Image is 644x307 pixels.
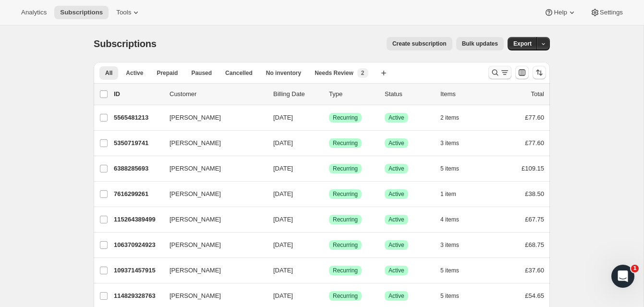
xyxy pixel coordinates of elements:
[333,139,358,147] span: Recurring
[389,267,404,274] span: Active
[611,265,634,288] iframe: Intercom live chat
[538,6,582,19] button: Help
[114,136,544,150] div: 5350719741[PERSON_NAME][DATE]SuccessRecurringSuccessActive3 items£77.60
[114,89,544,99] div: IDCustomerBilling DateTypeStatusItemsTotal
[105,69,112,77] span: All
[266,69,301,77] span: No inventory
[440,238,470,252] button: 3 items
[488,66,511,79] button: Search and filter results
[440,114,459,122] span: 2 items
[15,6,52,19] button: Analytics
[522,165,544,172] span: £109.15
[456,37,504,50] button: Bulk updates
[273,267,293,274] span: [DATE]
[191,69,212,77] span: Paused
[60,9,103,16] span: Subscriptions
[114,289,544,303] div: 114829328763[PERSON_NAME][DATE]SuccessRecurringSuccessActive5 items£54.65
[389,165,404,172] span: Active
[389,241,404,249] span: Active
[157,69,178,77] span: Prepaid
[273,139,293,147] span: [DATE]
[389,114,404,122] span: Active
[387,37,452,50] button: Create subscription
[273,165,293,172] span: [DATE]
[440,216,459,223] span: 4 items
[333,216,358,223] span: Recurring
[21,9,47,16] span: Analytics
[600,9,623,16] span: Settings
[114,264,544,277] div: 109371457915[PERSON_NAME][DATE]SuccessRecurringSuccessActive5 items£37.60
[440,162,470,175] button: 5 items
[389,139,404,147] span: Active
[164,237,260,253] button: [PERSON_NAME]
[440,267,459,274] span: 5 items
[114,113,162,123] p: 5565481213
[333,267,358,274] span: Recurring
[225,69,253,77] span: Cancelled
[440,139,459,147] span: 3 items
[110,6,146,19] button: Tools
[164,288,260,304] button: [PERSON_NAME]
[525,267,544,274] span: £37.60
[164,161,260,176] button: [PERSON_NAME]
[389,190,404,198] span: Active
[273,190,293,197] span: [DATE]
[361,69,365,77] span: 2
[440,190,456,198] span: 1 item
[114,213,544,226] div: 115264389499[PERSON_NAME][DATE]SuccessRecurringSuccessActive4 items£67.75
[114,138,162,148] p: 5350719741
[554,9,567,16] span: Help
[114,189,162,199] p: 7616299261
[164,263,260,278] button: [PERSON_NAME]
[164,110,260,125] button: [PERSON_NAME]
[525,292,544,299] span: £54.65
[170,189,221,199] span: [PERSON_NAME]
[513,40,532,48] span: Export
[170,89,266,99] p: Customer
[114,89,162,99] p: ID
[525,190,544,197] span: £38.50
[170,215,221,224] span: [PERSON_NAME]
[170,266,221,275] span: [PERSON_NAME]
[114,187,544,201] div: 7616299261[PERSON_NAME][DATE]SuccessRecurringSuccessActive1 item£38.50
[440,136,470,150] button: 3 items
[333,241,358,249] span: Recurring
[114,111,544,124] div: 5565481213[PERSON_NAME][DATE]SuccessRecurringSuccessActive2 items£77.60
[533,66,546,79] button: Sort the results
[525,241,544,248] span: £68.75
[392,40,447,48] span: Create subscription
[333,190,358,198] span: Recurring
[508,37,537,50] button: Export
[525,139,544,147] span: £77.60
[584,6,629,19] button: Settings
[440,264,470,277] button: 5 items
[170,138,221,148] span: [PERSON_NAME]
[273,114,293,121] span: [DATE]
[525,114,544,121] span: £77.60
[114,266,162,275] p: 109371457915
[170,240,221,250] span: [PERSON_NAME]
[273,241,293,248] span: [DATE]
[385,89,433,99] p: Status
[440,89,488,99] div: Items
[329,89,377,99] div: Type
[440,292,459,300] span: 5 items
[515,66,529,79] button: Customize table column order and visibility
[525,216,544,223] span: £67.75
[114,215,162,224] p: 115264389499
[440,187,467,201] button: 1 item
[114,240,162,250] p: 106370924923
[389,216,404,223] span: Active
[531,89,544,99] p: Total
[273,216,293,223] span: [DATE]
[389,292,404,300] span: Active
[273,292,293,299] span: [DATE]
[333,165,358,172] span: Recurring
[462,40,498,48] span: Bulk updates
[376,66,391,80] button: Create new view
[54,6,109,19] button: Subscriptions
[440,213,470,226] button: 4 items
[170,164,221,173] span: [PERSON_NAME]
[273,89,321,99] p: Billing Date
[440,111,470,124] button: 2 items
